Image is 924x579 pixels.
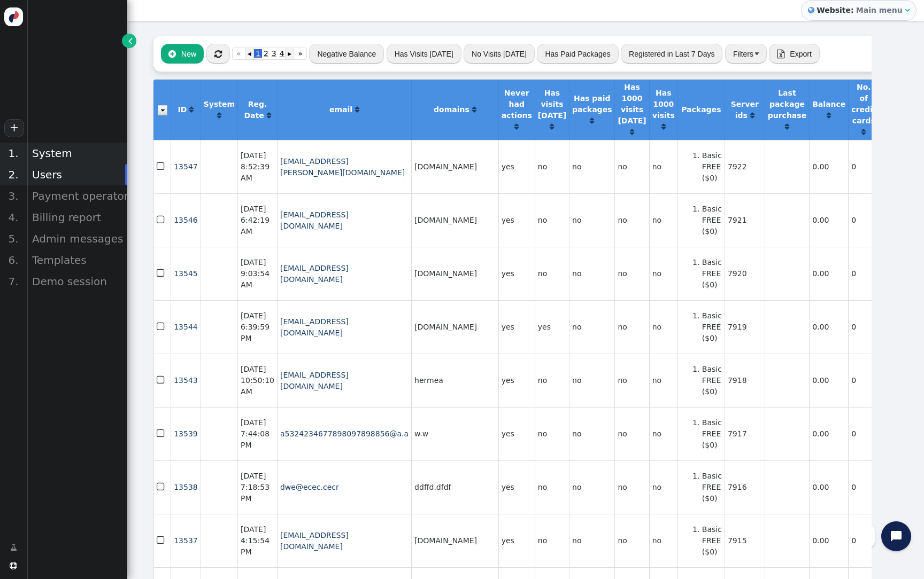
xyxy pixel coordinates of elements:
[535,460,569,514] td: no
[174,269,198,278] a: 13545
[498,247,535,300] td: yes
[174,376,198,385] a: 13543
[731,100,759,120] b: Server ids
[649,354,677,407] td: no
[848,407,879,460] td: 0
[157,159,166,174] span: 
[285,48,294,60] a: ▸
[27,228,127,249] div: Admin messages
[861,128,866,136] a: 
[725,44,767,63] button: Filters
[174,483,198,491] a: 13538
[278,49,286,58] span: 4
[630,128,634,136] span: Click to sort
[502,89,532,120] b: Never had actions
[157,266,166,280] span: 
[848,193,879,247] td: 0
[514,122,519,131] a: 
[649,193,677,247] td: no
[649,300,677,354] td: no
[174,429,198,438] a: 13539
[241,258,269,289] span: [DATE] 9:03:54 AM
[861,128,866,136] span: Click to sort
[755,52,759,55] img: trigger_black.png
[535,354,569,407] td: no
[768,89,806,120] b: Last package purchase
[614,193,649,247] td: no
[472,106,476,113] span: Click to sort
[621,44,722,63] button: Registered in Last 7 Days
[809,514,848,567] td: 0.00
[569,514,614,567] td: no
[750,112,754,119] span: Click to sort
[27,207,127,228] div: Billing report
[387,44,461,63] button: Has Visits [DATE]
[3,538,25,557] a: 
[808,5,814,16] span: 
[498,514,535,567] td: yes
[725,514,765,567] td: 7915
[174,162,198,171] span: 13547
[702,204,722,237] li: Basic FREE ($0)
[569,193,614,247] td: no
[569,140,614,193] td: no
[241,525,269,556] span: [DATE] 4:15:54 PM
[777,50,784,58] span: 
[464,44,535,63] button: No Visits [DATE]
[262,49,270,58] span: 2
[241,311,269,342] span: [DATE] 6:39:59 PM
[725,140,765,193] td: 7922
[122,34,136,48] a: 
[206,44,230,63] button: 
[355,105,359,114] a: 
[189,106,194,113] span: Click to sort
[702,150,722,184] li: Basic FREE ($0)
[174,216,198,224] a: 13546
[649,407,677,460] td: no
[280,531,349,551] a: [EMAIL_ADDRESS][DOMAIN_NAME]
[4,119,24,137] a: +
[434,105,469,114] b: domains
[614,300,649,354] td: no
[614,514,649,567] td: no
[649,514,677,567] td: no
[217,112,221,119] span: Click to sort
[809,407,848,460] td: 0.00
[827,111,831,120] a: 
[232,48,245,60] a: «
[785,123,789,130] span: Click to sort
[649,140,677,193] td: no
[702,471,722,504] li: Basic FREE ($0)
[848,354,879,407] td: 0
[411,247,498,300] td: [DOMAIN_NAME]
[661,123,666,130] span: Click to sort
[472,105,476,114] a: 
[174,323,198,331] span: 13544
[614,354,649,407] td: no
[702,257,722,291] li: Basic FREE ($0)
[27,143,127,164] div: System
[590,116,594,125] a: 
[514,123,519,130] span: Click to sort
[681,105,721,114] b: Packages
[178,105,187,114] b: ID
[157,213,166,227] span: 
[535,193,569,247] td: no
[569,300,614,354] td: no
[630,128,634,136] a: 
[280,371,349,390] a: [EMAIL_ADDRESS][DOMAIN_NAME]
[614,247,649,300] td: no
[614,460,649,514] td: no
[157,480,166,494] span: 
[725,300,765,354] td: 7919
[4,7,23,26] img: logo-icon.svg
[569,460,614,514] td: no
[812,100,845,108] b: Balance
[174,536,198,545] span: 13537
[411,514,498,567] td: [DOMAIN_NAME]
[498,140,535,193] td: yes
[790,50,811,58] span: Export
[189,105,194,114] a: 
[267,111,271,120] a: 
